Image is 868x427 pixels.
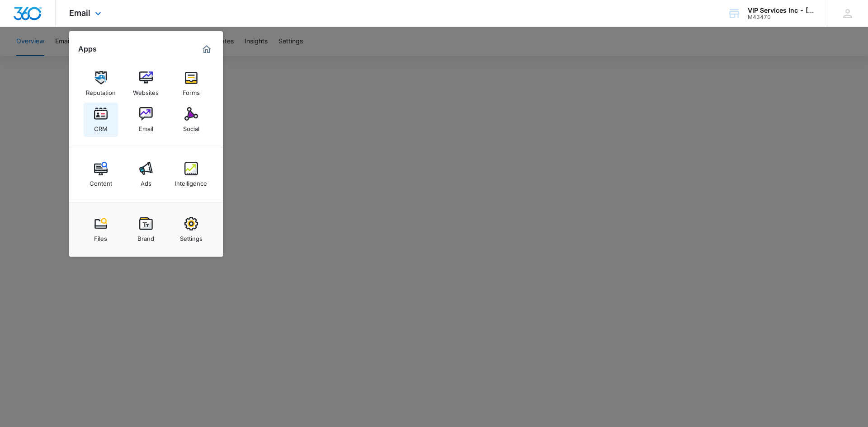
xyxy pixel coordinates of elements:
[141,175,151,187] div: Ads
[86,84,116,96] div: Reputation
[129,103,163,137] a: Email
[174,103,208,137] a: Social
[175,175,207,187] div: Intelligence
[748,14,814,20] div: account id
[78,45,97,53] h2: Apps
[139,121,153,132] div: Email
[199,42,214,56] a: Marketing 360® Dashboard
[174,157,208,192] a: Intelligence
[84,157,118,192] a: Content
[174,66,208,101] a: Forms
[174,212,208,247] a: Settings
[129,157,163,192] a: Ads
[133,84,159,96] div: Websites
[84,103,118,137] a: CRM
[69,8,90,18] span: Email
[94,230,107,242] div: Files
[183,84,200,96] div: Forms
[137,230,154,242] div: Brand
[129,66,163,101] a: Websites
[94,121,108,132] div: CRM
[129,212,163,247] a: Brand
[90,175,112,187] div: Content
[183,121,199,132] div: Social
[180,230,203,242] div: Settings
[84,212,118,247] a: Files
[84,66,118,101] a: Reputation
[748,7,814,14] div: account name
